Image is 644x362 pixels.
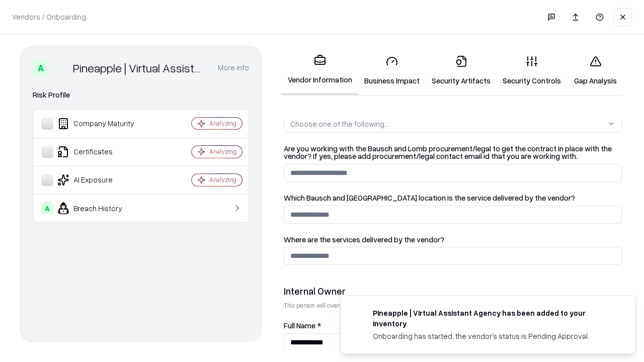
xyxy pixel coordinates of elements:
[282,46,358,95] a: Vendor Information
[284,236,622,243] label: Where are the services delivered by the vendor?
[41,174,162,186] div: AI Exposure
[284,115,622,133] button: Choose one of the following...
[284,194,622,202] label: Which Bausch and [GEOGRAPHIC_DATA] location is the service delivered by the vendor?
[33,60,49,76] div: A
[373,331,611,341] div: Onboarding has started, the vendor's status is Pending Approval.
[209,119,236,128] div: Analyzing
[209,175,236,184] div: Analyzing
[284,285,622,297] div: Internal Owner
[426,47,497,94] a: Security Artifacts
[41,146,162,158] div: Certificates
[12,12,86,22] p: Vendors / Onboarding
[33,89,249,101] div: Risk Profile
[290,119,389,129] div: Choose one of the following...
[53,60,69,76] img: Pineapple | Virtual Assistant Agency
[284,322,622,329] label: Full Name *
[284,145,622,160] label: Are you working with the Bausch and Lomb procurement/legal to get the contract in place with the ...
[41,202,162,214] div: Breach History
[567,47,624,94] a: Gap Analysis
[358,47,426,94] a: Business Impact
[41,118,162,130] div: Company Maturity
[497,47,567,94] a: Security Controls
[209,147,236,156] div: Analyzing
[353,308,365,320] img: trypineapple.com
[373,308,611,329] div: Pineapple | Virtual Assistant Agency has been added to your inventory
[41,202,53,214] div: A
[284,301,622,310] p: This person will oversee the vendor relationship and coordinate any required assessments or appro...
[218,59,249,77] button: More info
[73,60,206,76] div: Pineapple | Virtual Assistant Agency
